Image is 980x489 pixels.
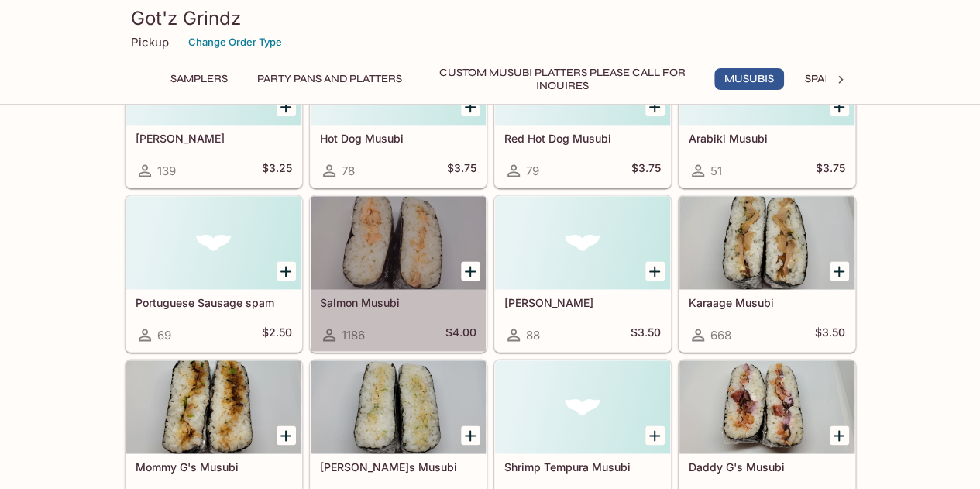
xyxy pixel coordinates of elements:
h5: $3.75 [447,161,476,180]
h5: [PERSON_NAME] [504,296,661,309]
div: Shrimp Tempura Musubi [495,360,670,453]
button: Musubis [714,68,784,90]
span: 1186 [342,328,365,343]
h5: Hot Dog Musubi [320,132,476,145]
button: Add Miki G's Musubi [461,425,480,445]
button: Spam Musubis [796,68,895,90]
a: [PERSON_NAME]139$3.25 [126,31,302,188]
h5: $3.75 [816,161,845,180]
h5: $3.25 [262,161,292,180]
h5: Red Hot Dog Musubi [504,132,661,145]
span: 51 [710,164,722,178]
a: [PERSON_NAME]88$3.50 [494,195,671,352]
span: 668 [710,328,731,343]
h5: Arabiki Musubi [689,132,845,145]
div: Mommy G's Musubi [126,360,301,453]
div: Miki G's Musubi [311,360,486,453]
div: Mentaiko Musubi [495,196,670,289]
h5: $4.00 [445,325,476,344]
h3: Got'z Grindz [131,6,850,30]
button: Add Mommy G's Musubi [277,425,296,445]
h5: Mommy G's Musubi [136,460,292,474]
h5: Portuguese Sausage spam [136,296,292,309]
h5: $2.50 [262,325,292,344]
button: Change Order Type [181,30,289,54]
a: Karaage Musubi668$3.50 [679,195,855,352]
button: Add Mentaiko Musubi [645,261,665,281]
h5: Shrimp Tempura Musubi [504,460,661,474]
button: Add Shrimp Tempura Musubi [645,425,665,445]
div: Karaage Musubi [679,196,854,289]
h5: [PERSON_NAME]s Musubi [320,460,476,474]
p: Pickup [131,35,169,50]
h5: Daddy G's Musubi [689,460,845,474]
h5: Salmon Musubi [320,296,476,309]
div: Portuguese Sausage spam [126,196,301,289]
button: Add Red Hot Dog Musubi [645,97,665,116]
span: 79 [526,164,539,178]
button: Add Salmon Musubi [461,261,480,281]
h5: [PERSON_NAME] [136,132,292,145]
button: Add Karaage Musubi [830,261,849,281]
h5: $3.50 [631,325,661,344]
div: Salmon Musubi [311,196,486,289]
span: 88 [526,328,540,343]
button: Party Pans and Platters [249,68,411,90]
a: Portuguese Sausage spam69$2.50 [126,195,302,352]
a: Salmon Musubi1186$4.00 [310,195,487,352]
button: Add Arabiki Musubi [830,97,849,116]
button: Add Daddy G's Musubi [830,425,849,445]
button: Samplers [162,68,236,90]
button: Add Natto Musubi [277,97,296,116]
a: Red Hot Dog Musubi79$3.75 [494,31,671,188]
button: Add Portuguese Sausage spam [277,261,296,281]
button: Add Hot Dog Musubi [461,97,480,116]
a: Arabiki Musubi51$3.75 [679,31,855,188]
a: Hot Dog Musubi78$3.75 [310,31,487,188]
button: Custom Musubi Platters PLEASE CALL FOR INQUIRES [423,68,702,90]
span: 78 [342,164,355,178]
span: 69 [157,328,171,343]
div: Daddy G's Musubi [679,360,854,453]
h5: Karaage Musubi [689,296,845,309]
h5: $3.50 [815,325,845,344]
span: 139 [157,164,176,178]
h5: $3.75 [631,161,661,180]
